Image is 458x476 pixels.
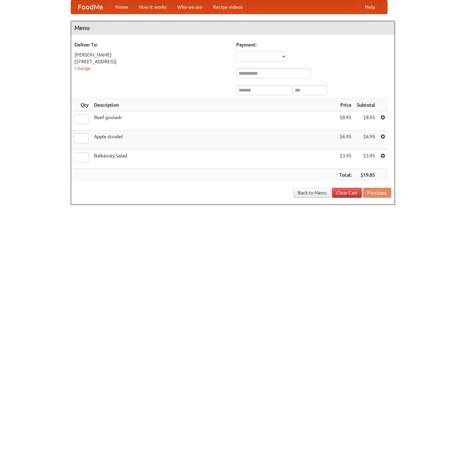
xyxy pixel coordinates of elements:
[354,131,378,150] td: $6.95
[293,188,331,198] a: Back to Menu
[91,99,337,111] th: Description
[71,0,110,14] a: FoodMe
[337,131,354,150] td: $6.95
[363,188,391,198] button: Purchase
[354,99,378,111] th: Subtotal
[236,41,391,48] h5: Payment:
[360,0,380,14] a: Help
[337,111,354,131] td: $8.95
[71,21,395,35] h4: Menu
[110,0,133,14] a: Home
[208,0,248,14] a: Recipe videos
[332,188,362,198] a: Clear Cart
[74,51,230,58] div: [PERSON_NAME]
[74,41,230,48] h5: Deliver To:
[74,58,230,65] div: [STREET_ADDRESS]
[354,169,378,181] th: $19.85
[133,0,172,14] a: How it works
[354,111,378,131] td: $8.95
[337,150,354,169] td: $3.95
[337,99,354,111] th: Price
[91,111,337,131] td: Beef goulash
[91,131,337,150] td: Apple strudel
[71,99,91,111] th: Qty
[74,66,91,71] a: Change
[91,150,337,169] td: Balkánský Salad
[354,150,378,169] td: $3.95
[172,0,208,14] a: Who we are
[337,169,354,181] th: Total:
